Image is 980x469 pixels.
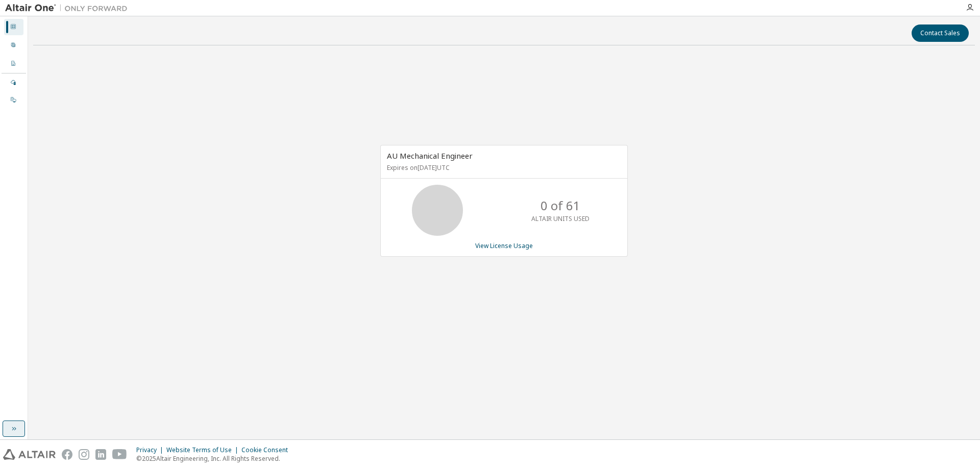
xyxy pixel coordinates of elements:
p: © 2025 Altair Engineering, Inc. All Rights Reserved. [136,454,294,463]
a: View License Usage [475,241,533,250]
div: Dashboard [4,19,23,35]
p: Expires on [DATE] UTC [387,163,619,172]
div: On Prem [4,92,23,108]
img: Altair One [5,3,133,13]
img: linkedin.svg [95,449,106,460]
div: Cookie Consent [241,446,294,454]
img: youtube.svg [112,449,127,460]
img: instagram.svg [79,449,89,460]
p: ALTAIR UNITS USED [531,214,590,223]
div: Website Terms of Use [166,446,241,454]
p: 0 of 61 [541,197,580,214]
img: facebook.svg [62,449,72,460]
span: AU Mechanical Engineer [387,151,473,161]
div: Managed [4,75,23,91]
button: Contact Sales [912,24,969,42]
div: Privacy [136,446,166,454]
img: altair_logo.svg [3,449,56,460]
div: Company Profile [4,56,23,72]
div: User Profile [4,37,23,54]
